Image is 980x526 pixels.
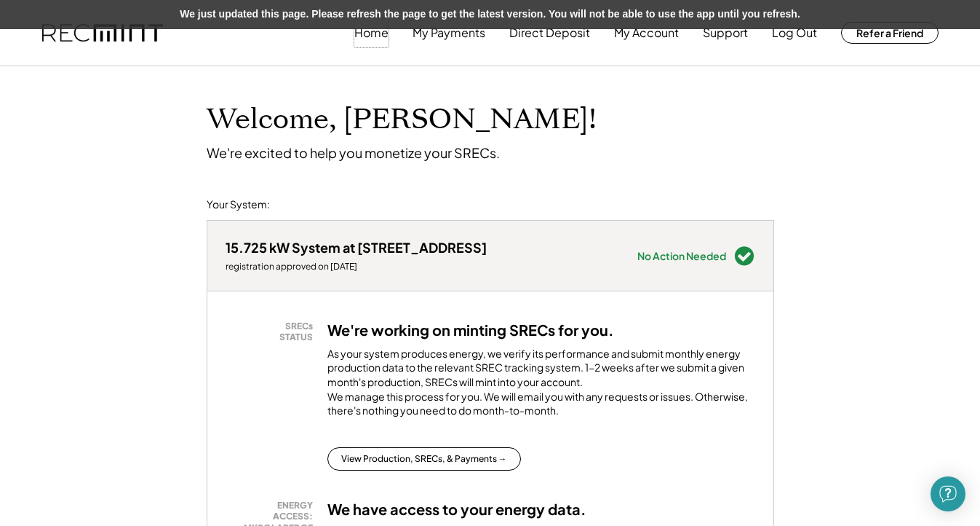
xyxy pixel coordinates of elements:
h3: We have access to your energy data. [327,500,586,519]
button: Direct Deposit [509,18,590,47]
h3: We're working on minting SRECs for you. [327,321,614,339]
button: Home [354,18,389,47]
button: Refer a Friend [841,22,939,44]
div: Your System: [207,197,270,212]
div: Open Intercom Messenger [931,476,965,511]
div: We're excited to help you monetize your SRECs. [207,144,500,161]
button: My Account [614,18,679,47]
div: No Action Needed [637,251,726,261]
img: recmint-logotype%403x.png [42,24,163,42]
button: Log Out [772,18,817,47]
button: Support [703,18,748,47]
div: As your system produces energy, we verify its performance and submit monthly energy production da... [327,347,755,425]
button: My Payments [413,18,485,47]
button: View Production, SRECs, & Payments → [327,447,521,471]
h1: Welcome, [PERSON_NAME]! [207,103,597,137]
div: 15.725 kW System at [STREET_ADDRESS] [226,239,487,256]
div: SRECs STATUS [233,321,313,343]
div: registration approved on [DATE] [226,261,487,272]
